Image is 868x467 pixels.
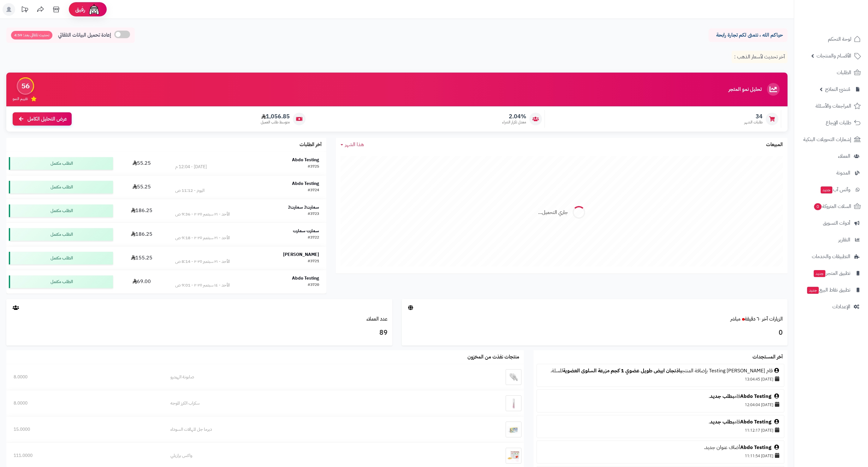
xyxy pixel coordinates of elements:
span: أدوات التسويق [823,219,850,228]
h3: المبيعات [766,142,783,148]
span: جديد [807,287,819,294]
div: أضاف عنوان جديد. [540,444,781,451]
p: آخر تحديث لأسعار الذهب : [732,51,788,63]
h3: تحليل نمو المتجر [728,87,762,92]
div: اليوم - 11:12 ص [175,187,205,194]
span: تحديث تلقائي بعد: 4:59 [11,31,52,39]
span: المدونة [836,168,850,177]
h3: آخر المستجدات [752,354,783,360]
div: الأحد - ٢١ سبتمبر ٢٠٢٥ - 9:18 ص [175,235,230,241]
small: مباشر [730,315,740,323]
div: واكس برازيلي [170,452,419,459]
a: العملاء [798,149,864,164]
div: سكراب الكرز للوجه [170,400,419,406]
div: الأحد - ١٤ سبتمبر ٢٠٢٥ - 9:01 ص [175,282,230,288]
div: الطلب مكتمل [9,181,113,193]
span: 0 [814,203,822,210]
span: رفيق [75,6,85,13]
a: أدوات التسويق [798,216,864,231]
div: الطلب مكتمل [9,204,113,217]
td: 155.25 [116,246,168,270]
a: طلبات الإرجاع [798,115,864,130]
td: 186.25 [116,199,168,222]
span: معدل تكرار الشراء [502,120,526,125]
h3: منتجات نفذت من المخزون [467,354,519,360]
strong: Abdo Testing [292,157,319,163]
span: التقارير [838,235,850,244]
span: إعادة تحميل البيانات التلقائي [58,32,111,39]
div: جاري التحميل... [538,209,568,216]
h3: 0 [407,328,783,338]
span: 34 [744,113,763,120]
div: الطلب مكتمل [9,157,113,170]
a: الطلبات [798,65,864,80]
div: #3722 [308,235,319,241]
a: السلات المتروكة0 [798,199,864,214]
div: #3720 [308,282,319,288]
span: تقييم النمو [13,96,28,102]
div: 8.0000 [14,374,156,380]
a: المدونة [798,165,864,180]
div: الطلب مكتمل [9,252,113,264]
a: الزيارات آخر ٦٠ دقيقةمباشر [730,315,783,323]
div: قام [PERSON_NAME] Testing بإضافة المنتج للسلة. [540,367,781,375]
h3: 89 [11,328,388,338]
a: لوحة التحكم [798,32,864,47]
a: إشعارات التحويلات البنكية [798,132,864,147]
span: إشعارات التحويلات البنكية [803,135,851,144]
td: 186.25 [116,223,168,246]
span: طلبات الإرجاع [826,118,851,127]
span: السلات المتروكة [813,202,851,211]
span: وآتس آب [820,185,850,194]
a: وآتس آبجديد [798,182,864,197]
a: التقارير [798,232,864,247]
a: بطلب جديد [710,418,734,426]
img: صابونة الهيدرو [506,369,521,385]
div: ديرما جل للهالات السوداء [170,426,419,433]
a: Abdo Testing [740,444,771,451]
a: التطبيقات والخدمات [798,249,864,264]
a: تطبيق المتجرجديد [798,266,864,281]
img: ai-face.png [88,3,100,16]
a: بطلب جديد [710,393,734,400]
span: الإعدادات [832,302,850,311]
span: الأقسام والمنتجات [817,51,851,60]
strong: Abdo Testing [292,180,319,187]
strong: سمارت2 سمارت2 [288,204,319,210]
div: 15.0000 [14,426,156,433]
span: جديد [821,186,832,193]
span: عرض التحليل الكامل [27,115,67,123]
span: لوحة التحكم [828,35,851,44]
img: واكس برازيلي [506,448,521,464]
span: تطبيق المتجر [813,269,850,278]
span: متوسط طلب العميل [261,120,290,125]
div: الأحد - ٢١ سبتمبر ٢٠٢٥ - 9:36 ص [175,211,230,217]
div: [DATE] 11:12:17 [540,426,781,434]
div: #3721 [308,258,319,265]
a: تحديثات المنصة [17,3,33,17]
span: المراجعات والأسئلة [816,102,851,110]
td: 55.25 [116,175,168,199]
td: 55.25 [116,152,168,175]
strong: [PERSON_NAME] [283,251,319,258]
span: 2.04% [502,113,526,120]
div: قام . [540,418,781,426]
div: الطلب مكتمل [9,275,113,288]
img: ديرما جل للهالات السوداء [506,422,521,437]
span: التطبيقات والخدمات [812,252,850,261]
span: جديد [814,270,825,277]
div: #3723 [308,211,319,217]
a: عرض التحليل الكامل [13,112,72,126]
div: [DATE] 12:04:04 [540,400,781,409]
td: 69.00 [116,270,168,293]
a: هذا الشهر [341,141,364,148]
strong: Abdo Testing [292,275,319,281]
div: قام . [540,393,781,400]
a: عدد العملاء [366,315,388,323]
div: [DATE] - 12:04 م [175,164,207,170]
img: سكراب الكرز للوجه [506,395,521,411]
span: طلبات الشهر [744,120,763,125]
span: مُنشئ النماذج [825,85,850,94]
a: Abdo Testing [740,393,771,400]
span: تطبيق نقاط البيع [806,286,850,294]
